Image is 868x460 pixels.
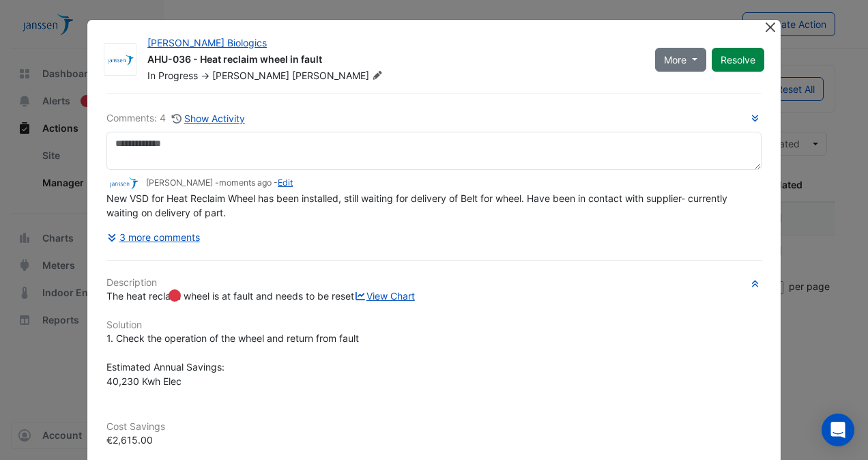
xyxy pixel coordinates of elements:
[106,176,141,191] img: JnJ Janssen
[106,192,730,218] span: New VSD for Heat Reclaim Wheel has been installed, still waiting for delivery of Belt for wheel. ...
[212,70,289,81] span: [PERSON_NAME]
[664,53,686,67] span: More
[201,70,209,81] span: ->
[354,290,415,302] a: View Chart
[146,177,293,189] small: [PERSON_NAME] - -
[106,111,246,126] div: Comments: 4
[278,177,293,188] a: Edit
[106,332,359,387] span: 1. Check the operation of the wheel and return from fault Estimated Annual Savings: 40,230 Kwh Elec
[147,37,267,48] a: [PERSON_NAME] Biologics
[106,421,762,433] h6: Cost Savings
[104,53,136,67] img: JnJ Janssen
[106,225,201,249] button: 3 more comments
[822,414,854,446] div: Open Intercom Messenger
[106,277,762,289] h6: Description
[292,69,385,83] span: [PERSON_NAME]
[655,48,706,72] button: More
[106,319,762,331] h6: Solution
[764,20,778,34] button: Close
[106,434,153,446] span: €2,615.00
[106,290,415,302] span: The heat reclaim wheel is at fault and needs to be reset
[219,177,272,188] span: 2025-10-15 09:35:51
[147,70,198,81] span: In Progress
[712,48,764,72] button: Resolve
[147,53,639,69] div: AHU-036 - Heat reclaim wheel in fault
[169,289,181,302] div: Tooltip anchor
[171,111,246,126] button: Show Activity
